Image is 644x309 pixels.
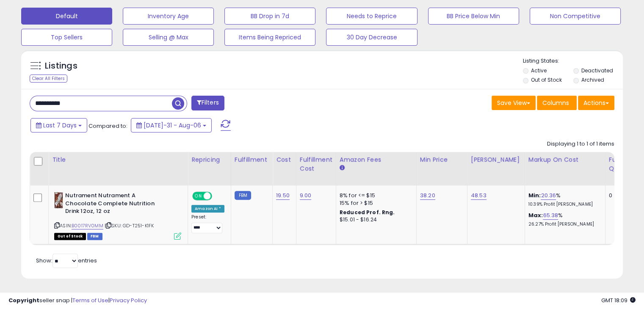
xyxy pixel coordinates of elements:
p: 10.39% Profit [PERSON_NAME] [528,201,599,207]
span: ON [193,193,204,200]
b: Max: [528,211,543,219]
a: Privacy Policy [110,296,147,304]
a: 9.00 [300,191,312,200]
span: Compared to: [88,122,127,130]
span: FBM [87,233,102,240]
span: Show: entries [36,257,97,265]
div: % [528,212,599,227]
a: B0017RV0MM [72,222,103,229]
div: 15% for > $15 [340,199,410,207]
div: 0 [609,192,635,199]
div: seller snap | | [8,297,147,305]
label: Deactivated [581,67,613,74]
div: Fulfillment [235,155,269,164]
div: ASIN: [54,192,181,239]
div: Displaying 1 to 1 of 1 items [547,140,614,148]
button: Save View [492,96,536,110]
span: Last 7 Days [43,121,77,130]
div: 8% for <= $15 [340,192,410,199]
label: Archived [581,76,604,83]
a: Terms of Use [72,296,108,304]
th: The percentage added to the cost of goods (COGS) that forms the calculator for Min & Max prices. [525,152,605,185]
span: Columns [542,99,569,107]
span: | SKU: GD-T251-K1FK [105,222,154,229]
button: Columns [537,96,577,110]
b: Min: [528,191,541,199]
button: Items Being Repriced [224,29,315,46]
div: Min Price [420,155,464,164]
button: Default [21,8,112,25]
a: 38.20 [420,191,435,200]
label: Out of Stock [531,76,562,83]
div: Fulfillable Quantity [609,155,638,173]
small: Amazon Fees. [340,164,345,172]
button: BB Price Below Min [428,8,519,25]
span: OFF [211,193,224,200]
p: 26.27% Profit [PERSON_NAME] [528,221,599,227]
div: $15.01 - $16.24 [340,216,410,223]
div: Title [52,155,184,164]
label: Active [531,67,547,74]
div: Clear All Filters [30,74,67,83]
button: 30 Day Decrease [326,29,417,46]
div: Amazon Fees [340,155,413,164]
span: All listings that are currently out of stock and unavailable for purchase on Amazon [54,233,86,240]
div: [PERSON_NAME] [471,155,521,164]
a: 19.50 [276,191,290,200]
h5: Listings [45,60,77,72]
b: Nutrament Nutrament A Chocolate Complete Nutrition Drink 12oz, 12 oz [65,192,168,218]
p: Listing States: [523,57,623,65]
img: 51K0p2gA2QL._SL40_.jpg [54,192,63,209]
button: Non Competitive [530,8,621,25]
button: Selling @ Max [123,29,214,46]
button: BB Drop in 7d [224,8,315,25]
button: Last 7 Days [30,118,87,132]
a: 48.53 [471,191,486,200]
button: Actions [578,96,614,110]
div: % [528,192,599,207]
button: Filters [191,96,224,110]
b: Reduced Prof. Rng. [340,209,395,216]
button: Top Sellers [21,29,112,46]
small: FBM [235,191,251,200]
button: Inventory Age [123,8,214,25]
a: 65.38 [543,211,558,220]
div: Markup on Cost [528,155,602,164]
a: 20.36 [541,191,556,200]
strong: Copyright [8,296,39,304]
div: Repricing [191,155,227,164]
button: [DATE]-31 - Aug-06 [131,118,212,132]
div: Cost [276,155,293,164]
span: [DATE]-31 - Aug-06 [144,121,201,130]
div: Fulfillment Cost [300,155,332,173]
span: 2025-08-14 18:09 GMT [601,296,636,304]
div: Preset: [191,214,224,233]
button: Needs to Reprice [326,8,417,25]
div: Amazon AI * [191,205,224,212]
